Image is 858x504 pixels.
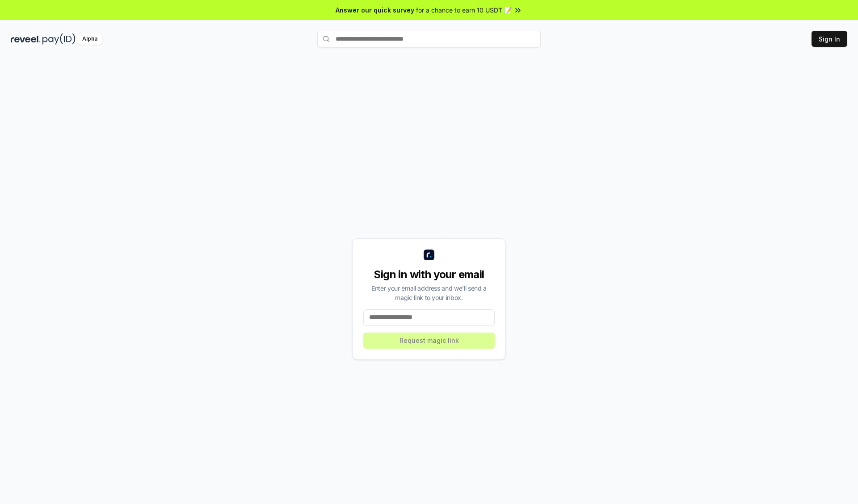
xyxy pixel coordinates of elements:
div: Sign in with your email [363,267,495,282]
div: Enter your email address and we’ll send a magic link to your inbox. [363,283,495,302]
span: for a chance to earn 10 USDT 📝 [416,5,512,15]
img: logo_small [424,250,434,260]
img: pay_id [42,33,76,45]
button: Sign In [812,31,847,47]
div: Alpha [77,33,102,45]
img: reveel_dark [11,33,41,45]
span: Answer our quick survey [336,5,414,15]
